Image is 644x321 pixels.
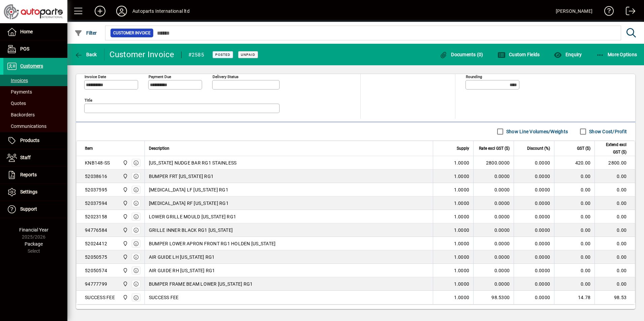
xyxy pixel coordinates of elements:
[121,173,129,180] span: Central
[457,145,469,152] span: Supply
[3,98,67,109] a: Quotes
[188,49,204,60] div: #2585
[3,201,67,218] a: Support
[121,213,129,220] span: Central
[20,63,43,69] span: Customers
[20,138,39,143] span: Products
[577,145,590,152] span: GST ($)
[149,74,171,79] mat-label: Payment due
[599,1,614,23] a: Knowledge Base
[241,52,255,57] span: Unpaid
[215,52,230,57] span: Posted
[85,173,107,180] div: 52038616
[514,264,554,277] td: 0.0000
[594,250,635,264] td: 0.00
[621,1,636,23] a: Logout
[149,200,229,207] span: [MEDICAL_DATA] RF [US_STATE] RG1
[594,291,635,304] td: 98.53
[554,223,594,237] td: 0.00
[594,223,635,237] td: 0.00
[554,250,594,264] td: 0.00
[121,280,129,288] span: Central
[89,5,111,17] button: Add
[132,6,190,16] div: Autoparts International ltd
[514,237,554,250] td: 0.0000
[149,281,253,287] span: BUMPER FRAME BEAM LOWER [US_STATE] RG1
[3,41,67,58] a: POS
[594,237,635,250] td: 0.00
[3,184,67,201] a: Settings
[514,223,554,237] td: 0.0000
[7,112,35,117] span: Backorders
[594,156,635,170] td: 2800.00
[85,254,107,260] div: 52050575
[478,227,510,234] div: 0.0000
[85,145,93,152] span: Item
[149,267,215,274] span: AIR GUIDE RH [US_STATE] RG1
[479,145,510,152] span: Rate excl GST ($)
[149,213,236,220] span: LOWER GRILLE MOULD [US_STATE] RG1
[454,173,470,180] span: 1.0000
[85,200,107,207] div: 52037594
[454,281,470,287] span: 1.0000
[554,197,594,210] td: 0.00
[438,48,485,61] button: Documents (0)
[514,250,554,264] td: 0.0000
[505,128,568,135] label: Show Line Volumes/Weights
[496,48,542,61] button: Custom Fields
[111,5,132,17] button: Profile
[594,210,635,223] td: 0.00
[85,281,107,287] div: 94777799
[466,74,482,79] mat-label: Rounding
[454,227,470,234] span: 1.0000
[121,294,129,301] span: Central
[594,197,635,210] td: 0.00
[514,183,554,197] td: 0.0000
[121,240,129,247] span: Central
[554,237,594,250] td: 0.00
[514,210,554,223] td: 0.0000
[7,89,32,95] span: Payments
[149,186,228,193] span: [MEDICAL_DATA] LF [US_STATE] RG1
[74,30,97,36] span: Filter
[478,173,510,180] div: 0.0000
[85,213,107,220] div: 52023158
[3,109,67,120] a: Backorders
[20,189,37,194] span: Settings
[454,254,470,260] span: 1.0000
[213,74,238,79] mat-label: Delivery status
[149,240,276,247] span: BUMPER LOWER APRON FRONT RG1 HOLDEN [US_STATE]
[478,213,510,220] div: 0.0000
[3,86,67,98] a: Payments
[3,75,67,86] a: Invoices
[454,294,470,301] span: 1.0000
[594,264,635,277] td: 0.00
[3,167,67,183] a: Reports
[67,48,104,61] app-page-header-button: Back
[20,29,33,34] span: Home
[85,267,107,274] div: 52050574
[85,227,107,234] div: 94776584
[149,159,237,166] span: [US_STATE] NUDGE BAR RG1 STAINLESS
[73,48,99,61] button: Back
[85,240,107,247] div: 52024412
[73,27,99,39] button: Filter
[149,145,169,152] span: Description
[514,170,554,183] td: 0.0000
[478,159,510,166] div: 2800.0000
[594,183,635,197] td: 0.00
[594,48,639,61] button: More Options
[121,267,129,274] span: Central
[594,170,635,183] td: 0.00
[19,227,49,233] span: Financial Year
[7,123,46,129] span: Communications
[85,98,92,103] mat-label: Title
[20,155,31,160] span: Staff
[85,186,107,193] div: 52037595
[121,200,129,207] span: Central
[3,120,67,132] a: Communications
[554,156,594,170] td: 420.00
[527,145,550,152] span: Discount (%)
[149,227,233,234] span: GRILLE INNER BLACK RG1 [US_STATE]
[497,52,540,57] span: Custom Fields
